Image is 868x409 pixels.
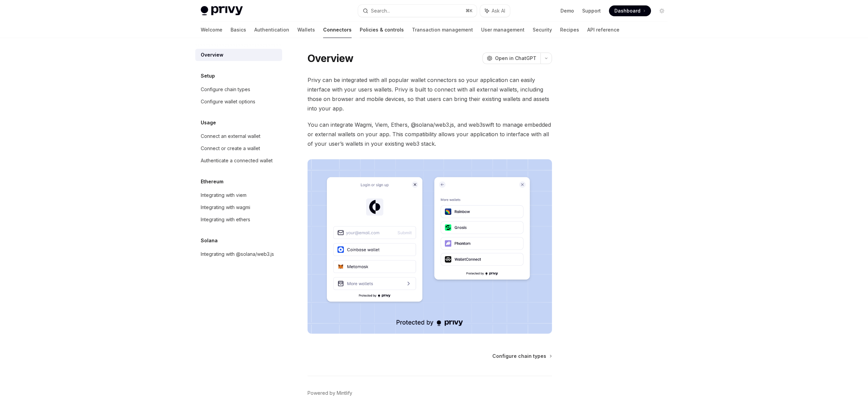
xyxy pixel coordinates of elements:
span: Open in ChatGPT [495,55,536,62]
h5: Usage [201,119,216,127]
a: Wallets [297,22,315,38]
a: Integrating with @solana/web3.js [195,248,282,260]
a: Authenticate a connected wallet [195,155,282,167]
a: Configure wallet options [195,96,282,108]
h5: Ethereum [201,178,223,186]
a: Powered by Mintlify [308,390,352,396]
a: Integrating with ethers [195,213,282,226]
a: Connectors [323,22,352,38]
div: Configure wallet options [201,98,255,106]
span: You can integrate Wagmi, Viem, Ethers, @solana/web3.js, and web3swift to manage embedded or exter... [308,120,552,148]
a: User management [481,22,525,38]
h5: Setup [201,72,215,80]
a: Recipes [560,22,579,38]
a: Configure chain types [195,83,282,96]
a: Transaction management [412,22,473,38]
a: Security [533,22,552,38]
img: light logo [201,6,243,16]
div: Configure chain types [201,85,250,94]
div: Integrating with viem [201,191,246,199]
div: Authenticate a connected wallet [201,157,273,165]
div: Integrating with wagmi [201,203,250,211]
a: Configure chain types [492,353,551,360]
h5: Solana [201,237,218,245]
a: Connect or create a wallet [195,142,282,155]
button: Ask AI [480,5,510,17]
a: Demo [560,7,574,14]
a: Overview [195,49,282,61]
button: Search...⌘K [358,5,477,17]
button: Toggle dark mode [656,5,667,16]
a: Integrating with wagmi [195,201,282,213]
a: Authentication [254,22,289,38]
div: Integrating with @solana/web3.js [201,250,274,258]
a: API reference [587,22,619,38]
a: Dashboard [609,5,651,16]
img: Connectors3 [308,159,552,334]
div: Connect or create a wallet [201,144,260,152]
a: Basics [231,22,246,38]
a: Integrating with viem [195,189,282,201]
a: Welcome [201,22,222,38]
div: Integrating with ethers [201,216,250,224]
span: Dashboard [614,7,640,14]
a: Support [582,7,601,14]
div: Search... [371,7,390,15]
button: Open in ChatGPT [482,53,540,64]
span: Ask AI [492,7,505,14]
a: Connect an external wallet [195,130,282,142]
h1: Overview [308,52,353,64]
span: Configure chain types [492,353,546,360]
div: Connect an external wallet [201,132,260,140]
span: ⌘ K [466,8,473,14]
a: Policies & controls [360,22,404,38]
span: Privy can be integrated with all popular wallet connectors so your application can easily interfa... [308,75,552,113]
div: Overview [201,51,223,59]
